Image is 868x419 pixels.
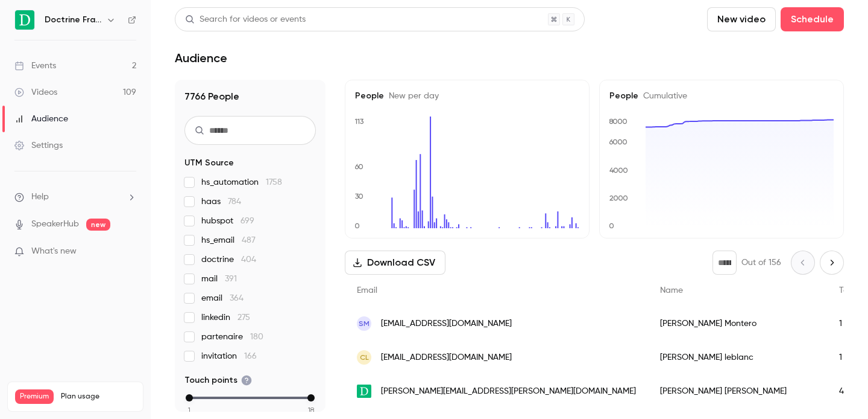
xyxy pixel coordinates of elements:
[354,222,360,230] text: 0
[184,89,316,104] h1: 7766 People
[360,352,369,363] span: cl
[609,90,834,102] h5: People
[381,385,636,398] span: [PERSON_NAME][EMAIL_ADDRESS][PERSON_NAME][DOMAIN_NAME]
[201,350,257,362] span: invitation
[230,294,244,302] span: 364
[225,275,237,283] span: 391
[648,341,827,374] div: [PERSON_NAME] leblanc
[201,312,250,324] span: linkedin
[381,351,512,364] span: [EMAIL_ADDRESS][DOMAIN_NAME]
[15,10,34,30] img: Doctrine France
[201,254,256,266] span: doctrine
[741,257,781,269] p: Out of 156
[201,176,282,188] span: hs_automation
[820,251,844,275] button: Next page
[357,385,371,398] img: doctrine.fr
[186,394,193,401] div: min
[45,14,101,26] h6: Doctrine France
[61,392,136,401] span: Plan usage
[242,236,256,245] span: 487
[355,90,579,102] h5: People
[14,113,68,125] div: Audience
[648,374,827,408] div: [PERSON_NAME] [PERSON_NAME]
[14,139,63,152] div: Settings
[201,215,254,227] span: hubspot
[355,192,363,200] text: 30
[609,117,627,126] text: 8000
[308,405,314,415] span: 18
[122,246,136,257] iframe: Noticeable Trigger
[707,7,776,31] button: New video
[201,331,263,343] span: partenaire
[228,197,241,206] span: 784
[184,374,252,386] span: Touch points
[201,234,256,246] span: hs_email
[14,60,56,72] div: Events
[648,307,827,341] div: [PERSON_NAME] Montero
[201,292,244,304] span: email
[31,191,49,203] span: Help
[354,162,363,171] text: 60
[609,194,628,202] text: 2000
[660,286,683,295] span: Name
[266,178,282,187] span: 1758
[354,117,364,126] text: 113
[609,222,614,230] text: 0
[237,313,250,322] span: 275
[384,92,439,100] span: New per day
[31,245,77,258] span: What's new
[31,218,79,231] a: SpeakerHub
[357,286,377,295] span: Email
[609,166,628,174] text: 4000
[86,219,110,231] span: new
[359,318,370,329] span: SM
[201,273,237,285] span: mail
[188,405,190,415] span: 1
[14,86,57,98] div: Videos
[638,92,687,100] span: Cumulative
[345,251,445,275] button: Download CSV
[184,157,234,169] span: UTM Source
[241,217,254,225] span: 699
[609,138,627,146] text: 6000
[307,394,315,401] div: max
[185,13,306,26] div: Search for videos or events
[14,191,136,203] li: help-dropdown-opener
[241,255,256,264] span: 404
[244,352,257,360] span: 166
[250,333,263,341] span: 180
[781,7,844,31] button: Schedule
[175,51,227,65] h1: Audience
[381,318,512,330] span: [EMAIL_ADDRESS][DOMAIN_NAME]
[201,196,241,208] span: haas
[15,389,54,404] span: Premium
